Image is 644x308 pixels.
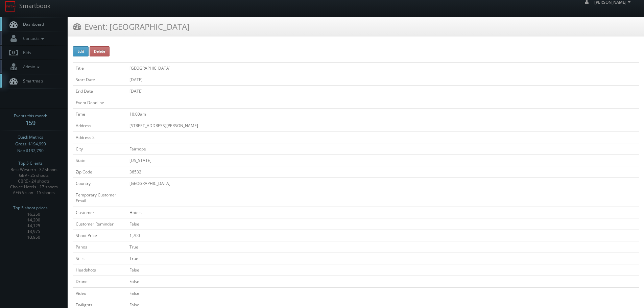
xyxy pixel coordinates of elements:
[73,62,127,74] td: Title
[73,241,127,253] td: Panos
[73,120,127,132] td: Address
[73,166,127,177] td: Zip Code
[73,189,127,207] td: Temporary Customer Email
[73,287,127,299] td: Video
[73,97,127,109] td: Event Deadline
[127,109,639,120] td: 10:00am
[13,205,48,211] span: Top 5 shoot prices
[73,143,127,155] td: City
[127,178,639,189] td: [GEOGRAPHIC_DATA]
[73,155,127,166] td: State
[18,134,43,141] span: Quick Metrics
[127,230,639,241] td: 1,700
[5,1,16,12] img: smartbook-logo.png
[18,160,43,167] span: Top 5 Clients
[127,62,639,74] td: [GEOGRAPHIC_DATA]
[73,85,127,97] td: End Date
[127,276,639,287] td: False
[73,46,89,56] button: Edit
[15,141,46,147] span: Gross: $194,990
[127,155,639,166] td: [US_STATE]
[73,74,127,85] td: Start Date
[127,241,639,253] td: True
[73,276,127,287] td: Drone
[127,287,639,299] td: False
[127,264,639,276] td: False
[73,218,127,230] td: Customer Reminder
[20,64,41,70] span: Admin
[73,132,127,143] td: Address 2
[73,178,127,189] td: Country
[73,109,127,120] td: Time
[90,46,110,56] button: Delete
[73,21,190,32] h3: Event: [GEOGRAPHIC_DATA]
[25,119,35,127] strong: 159
[14,113,47,119] span: Events this month
[73,264,127,276] td: Headshots
[73,207,127,218] td: Customer
[127,85,639,97] td: [DATE]
[127,207,639,218] td: Hotels
[127,253,639,264] td: True
[127,218,639,230] td: False
[20,35,46,41] span: Contacts
[20,78,43,84] span: Smartmap
[127,74,639,85] td: [DATE]
[73,253,127,264] td: Stills
[127,120,639,132] td: [STREET_ADDRESS][PERSON_NAME]
[17,147,44,154] span: Net: $132,790
[20,21,44,27] span: Dashboard
[127,143,639,155] td: Fairhope
[127,166,639,177] td: 36532
[20,50,31,55] span: Bids
[73,230,127,241] td: Shoot Price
